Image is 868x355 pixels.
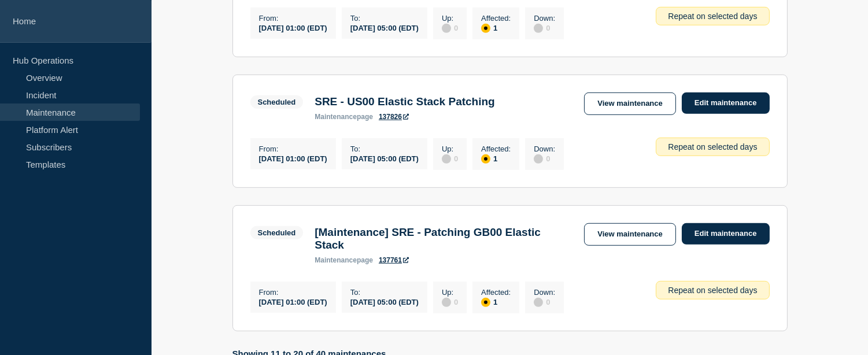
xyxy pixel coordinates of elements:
p: From : [259,145,327,153]
div: Repeat on selected days [656,7,769,25]
div: 1 [481,297,511,307]
div: Scheduled [258,228,296,237]
p: From : [259,288,327,297]
div: affected [481,24,490,33]
div: affected [481,154,490,164]
a: 137826 [379,113,409,121]
div: affected [481,298,490,307]
p: To : [350,145,419,153]
div: disabled [534,298,543,307]
div: Scheduled [258,98,296,106]
div: [DATE] 01:00 (EDT) [259,297,327,306]
div: 1 [481,153,511,164]
div: 0 [442,153,458,164]
p: page [315,256,373,264]
div: disabled [442,298,451,307]
p: To : [350,14,419,23]
p: Up : [442,14,458,23]
span: maintenance [315,256,357,264]
a: 137761 [379,256,409,264]
div: [DATE] 05:00 (EDT) [350,153,419,163]
p: page [315,113,373,121]
div: disabled [442,24,451,33]
p: Down : [534,14,555,23]
p: Affected : [481,145,511,153]
div: Repeat on selected days [656,281,769,299]
h3: [Maintenance] SRE - Patching GB00 Elastic Stack [315,226,572,252]
p: Up : [442,145,458,153]
p: Affected : [481,14,511,23]
div: disabled [534,24,543,33]
div: 1 [481,23,511,33]
a: Edit maintenance [682,223,770,245]
p: To : [350,288,419,297]
a: Edit maintenance [682,93,770,114]
span: maintenance [315,113,357,121]
p: From : [259,14,327,23]
p: Down : [534,145,555,153]
div: 0 [534,23,555,33]
div: 0 [442,23,458,33]
a: View maintenance [584,223,675,246]
p: Affected : [481,288,511,297]
div: Repeat on selected days [656,138,769,156]
p: Down : [534,288,555,297]
div: 0 [442,297,458,307]
div: disabled [442,154,451,164]
h3: SRE - US00 Elastic Stack Patching [315,95,495,108]
p: Up : [442,288,458,297]
div: [DATE] 01:00 (EDT) [259,153,327,163]
div: [DATE] 05:00 (EDT) [350,297,419,306]
div: 0 [534,153,555,164]
div: 0 [534,297,555,307]
div: [DATE] 05:00 (EDT) [350,23,419,32]
a: View maintenance [584,93,675,115]
div: disabled [534,154,543,164]
div: [DATE] 01:00 (EDT) [259,23,327,32]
